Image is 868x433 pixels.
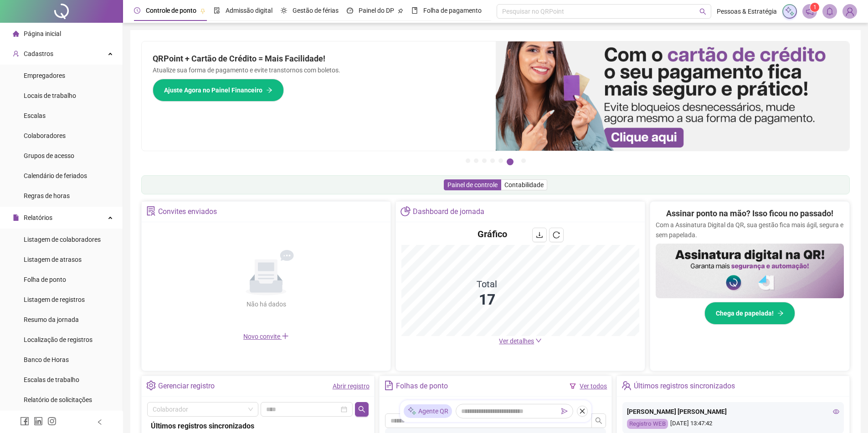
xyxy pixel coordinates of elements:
[243,333,289,340] span: Novo convite
[499,337,542,345] a: Ver detalhes down
[413,204,484,219] div: Dashboard de jornada
[561,408,568,414] span: send
[24,30,61,37] span: Página inicial
[699,8,706,15] span: search
[134,7,140,14] span: clock-circle
[153,79,284,102] button: Ajuste Agora no Painel Financeiro
[24,132,66,139] span: Colaboradores
[146,7,196,14] span: Controle de ponto
[34,417,43,426] span: linkedin
[24,236,101,243] span: Listagem de colaboradores
[466,158,470,163] button: 1
[474,158,478,163] button: 2
[24,376,79,383] span: Escalas de trabalho
[498,158,503,163] button: 5
[24,172,87,179] span: Calendário de feriados
[200,8,205,14] span: pushpin
[813,4,817,10] span: 1
[666,207,833,220] h2: Assinar ponto na mão? Isso ficou no passado!
[396,378,448,394] div: Folhas de ponto
[627,419,668,429] div: Registro WEB
[536,231,543,239] span: download
[826,7,834,15] span: bell
[226,7,272,14] span: Admissão digital
[153,52,485,65] h2: QRPoint + Cartão de Crédito = Mais Facilidade!
[423,7,482,14] span: Folha de pagamento
[478,228,507,240] h4: Gráfico
[570,383,576,389] span: filter
[24,356,69,363] span: Banco de Horas
[490,158,495,163] button: 4
[97,419,103,425] span: left
[411,7,418,14] span: book
[398,8,403,14] span: pushpin
[281,7,287,14] span: sun
[24,192,70,199] span: Regras de horas
[266,87,272,93] span: arrow-right
[507,158,514,165] button: 6
[24,112,46,119] span: Escalas
[24,336,92,343] span: Localização de registros
[806,7,814,15] span: notification
[621,381,631,390] span: team
[24,92,76,99] span: Locais de trabalho
[810,3,819,12] sup: 1
[333,382,370,390] a: Abrir registro
[837,402,859,424] iframe: Intercom live chat
[151,420,365,432] div: Últimos registros sincronizados
[13,214,19,221] span: file
[499,337,534,345] span: Ver detalhes
[704,302,795,325] button: Chega de papelada!
[20,417,29,426] span: facebook
[47,417,56,426] span: instagram
[24,214,52,221] span: Relatórios
[716,308,774,318] span: Chega de papelada!
[717,6,777,16] span: Pessoas & Estratégia
[407,407,416,416] img: sparkle-icon.fc2bf0ac1784a2077858766a79e2daf3.svg
[347,7,353,14] span: dashboard
[24,72,65,79] span: Empregadores
[146,206,156,216] span: solution
[158,204,217,219] div: Convites enviados
[24,50,53,57] span: Cadastros
[164,85,262,95] span: Ajuste Agora no Painel Financeiro
[595,417,602,424] span: search
[24,296,85,303] span: Listagem de registros
[282,332,289,340] span: plus
[24,396,92,403] span: Relatório de solicitações
[359,7,394,14] span: Painel do DP
[579,408,586,414] span: close
[843,5,857,18] img: 29245
[384,381,394,390] span: file-text
[293,7,339,14] span: Gestão de férias
[401,206,410,216] span: pie-chart
[627,407,839,417] div: [PERSON_NAME] [PERSON_NAME]
[535,337,542,344] span: down
[214,7,220,14] span: file-done
[521,158,526,163] button: 7
[785,6,795,16] img: sparkle-icon.fc2bf0ac1784a2077858766a79e2daf3.svg
[24,276,66,283] span: Folha de ponto
[627,419,839,429] div: [DATE] 13:47:42
[24,152,74,159] span: Grupos de acesso
[482,158,487,163] button: 3
[158,378,215,394] div: Gerenciar registro
[656,220,844,240] p: Com a Assinatura Digital da QR, sua gestão fica mais ágil, segura e sem papelada.
[656,244,844,298] img: banner%2F02c71560-61a6-44d4-94b9-c8ab97240462.png
[404,404,452,418] div: Agente QR
[358,406,365,413] span: search
[580,382,607,390] a: Ver todos
[504,181,544,188] span: Contabilidade
[24,316,79,323] span: Resumo da jornada
[447,181,498,188] span: Painel de controle
[146,381,156,390] span: setting
[13,31,19,37] span: home
[777,310,784,316] span: arrow-right
[634,378,735,394] div: Últimos registros sincronizados
[833,408,839,415] span: eye
[496,41,850,151] img: banner%2F75947b42-3b94-469c-a360-407c2d3115d7.png
[24,256,82,263] span: Listagem de atrasos
[153,65,485,75] p: Atualize sua forma de pagamento e evite transtornos com boletos.
[13,51,19,57] span: user-add
[224,299,308,309] div: Não há dados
